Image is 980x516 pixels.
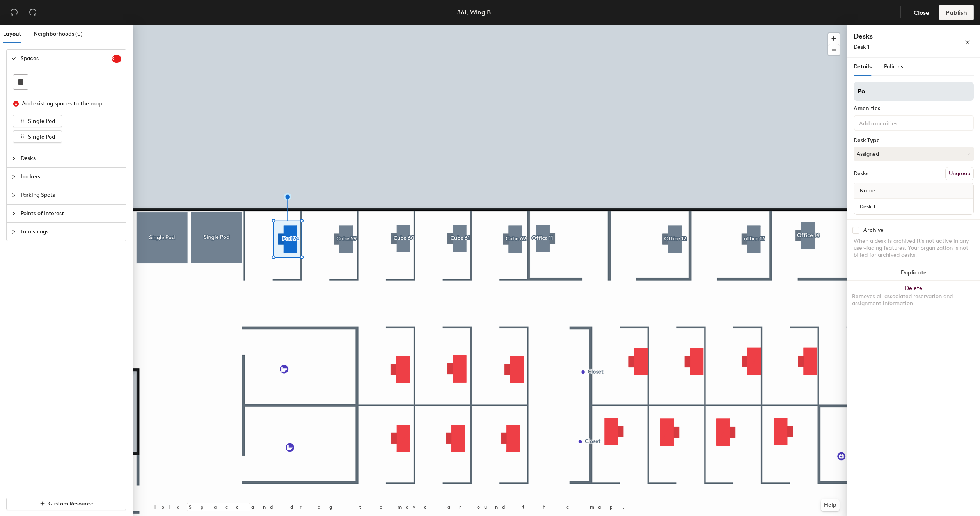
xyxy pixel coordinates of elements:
button: Ungroup [945,167,974,180]
h4: Desks [854,31,939,41]
div: Desks [854,171,868,177]
span: Desks [21,149,121,167]
span: collapsed [11,211,16,216]
button: Single Pod [13,115,62,127]
span: Points of Interest [21,205,121,222]
input: Add amenities [857,118,928,127]
span: close-circle [13,101,19,107]
button: Publish [939,5,974,20]
input: Unnamed desk [856,201,972,212]
button: DeleteRemoves all associated reservation and assignment information [847,281,980,315]
button: Duplicate [847,265,980,281]
span: Name [856,184,879,198]
span: Single Pod [28,118,55,125]
span: collapsed [11,230,16,234]
div: Amenities [854,105,974,112]
span: collapsed [11,174,16,179]
div: 361, Wing B [457,7,491,17]
span: Single Pod [28,133,55,140]
span: Lockers [21,168,121,186]
span: Details [854,63,872,70]
button: Help [821,499,840,511]
div: Removes all associated reservation and assignment information [852,293,975,307]
span: close [965,39,970,45]
span: Desk 1 [854,44,869,50]
span: Spaces [21,50,112,68]
button: Custom Resource [6,498,126,510]
button: Undo (⌘ + Z) [6,5,22,20]
span: Parking Spots [21,186,121,204]
span: Custom Resource [48,500,93,507]
span: collapsed [11,156,16,161]
span: expanded [11,56,16,61]
div: Desk Type [854,137,974,144]
button: Assigned [854,147,974,161]
button: Single Pod [13,130,62,143]
div: When a desk is archived it's not active in any user-facing features. Your organization is not bil... [854,238,974,259]
span: undo [10,8,18,16]
sup: 2 [112,55,121,63]
button: Close [907,5,936,20]
span: 2 [112,56,121,62]
span: Close [914,9,929,16]
span: Furnishings [21,223,121,241]
span: Layout [3,30,21,37]
span: Neighborhoods (0) [34,30,83,37]
div: Archive [863,227,884,233]
span: Policies [884,63,903,70]
span: collapsed [11,193,16,198]
div: Add existing spaces to the map [22,100,115,108]
button: Redo (⌘ + ⇧ + Z) [25,5,41,20]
